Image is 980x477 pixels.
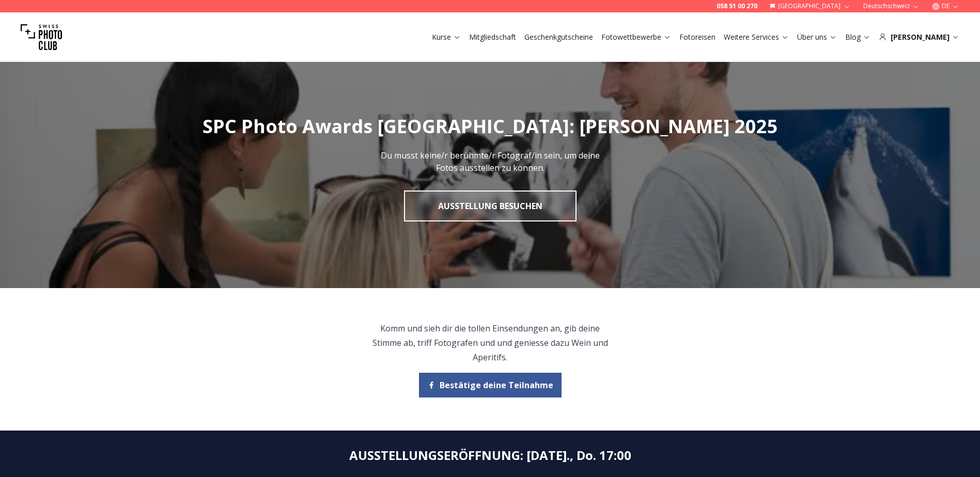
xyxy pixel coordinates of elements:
h2: AUSSTELLUNGSERÖFFNUNG : [DATE]., Do. 17:00 [349,447,631,464]
a: 058 51 00 270 [717,2,757,10]
button: Bestätige deine Teilnahme [419,373,562,397]
button: Geschenkgutscheine [520,30,597,44]
a: Mitgliedschaft [469,32,516,42]
a: Kurse [432,32,461,42]
a: Weitere Services [724,32,789,42]
a: Über uns [797,32,837,42]
button: Fotoreisen [675,30,720,44]
img: Swiss photo club [21,17,62,58]
button: Über uns [793,30,841,44]
button: Blog [841,30,875,44]
a: Fotowettbewerbe [601,32,671,42]
button: Fotowettbewerbe [597,30,675,44]
a: Ausstellung besuchen [404,190,577,221]
a: Fotoreisen [679,32,715,42]
p: Komm und sieh dir die tollen Einsendungen an, gib deine Stimme ab, triff Fotografen und und genie... [372,321,608,364]
a: Blog [845,32,870,42]
div: [PERSON_NAME] [879,32,959,42]
span: Bestätige deine Teilnahme [440,379,553,391]
button: Kurse [428,30,465,44]
button: Mitgliedschaft [465,30,520,44]
p: Du musst keine/r berühmte/r Fotograf/in sein, um deine Fotos ausstellen zu können. [375,149,606,174]
button: Weitere Services [720,30,793,44]
a: Geschenkgutscheine [524,32,593,42]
